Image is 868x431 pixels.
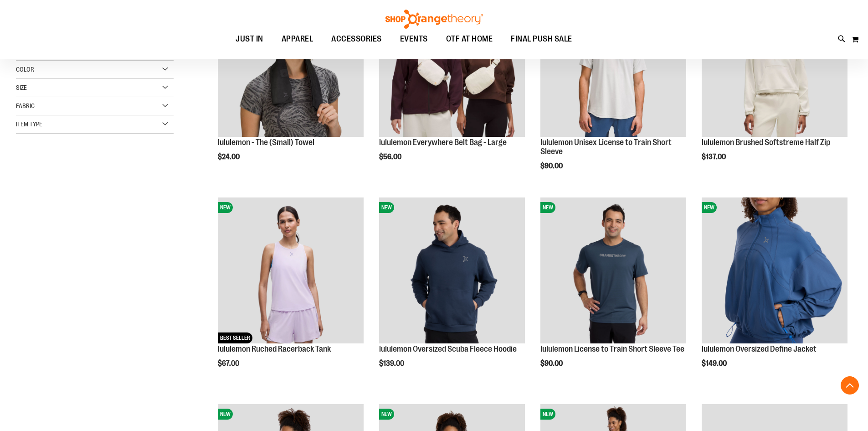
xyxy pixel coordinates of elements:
[540,197,686,343] img: lululemon License to Train Short Sleeve Tee
[379,197,525,345] a: lululemon Oversized Scuba Fleece HoodieNEW
[213,193,368,391] div: product
[702,344,817,353] a: lululemon Oversized Define Jacket
[540,202,555,213] span: NEW
[540,409,555,420] span: NEW
[702,138,830,147] a: lululemon Brushed Softstreme Half Zip
[236,29,263,49] span: JUST IN
[331,29,382,49] span: ACCESSORIES
[437,29,502,50] a: OTF AT HOME
[379,359,406,368] span: $139.00
[702,153,727,161] span: $137.00
[218,359,241,368] span: $67.00
[702,197,847,345] a: lululemon Oversized Define JacketNEW
[379,197,525,343] img: lululemon Oversized Scuba Fleece Hoodie
[218,332,252,343] span: BEST SELLER
[272,29,323,49] a: APPAREL
[218,202,233,213] span: NEW
[379,202,394,213] span: NEW
[384,10,484,29] img: Shop Orangetheory
[16,66,34,73] span: Color
[400,29,428,49] span: EVENTS
[218,138,314,147] a: lululemon - The (Small) Towel
[502,29,581,50] a: FINAL PUSH SALE
[16,120,42,128] span: Item Type
[16,102,35,109] span: Fabric
[218,409,233,420] span: NEW
[375,193,529,391] div: product
[379,409,394,420] span: NEW
[540,162,564,170] span: $90.00
[218,344,331,353] a: lululemon Ruched Racerback Tank
[379,153,403,161] span: $56.00
[379,138,507,147] a: lululemon Everywhere Belt Bag - Large
[226,29,272,50] a: JUST IN
[282,29,313,49] span: APPAREL
[218,153,241,161] span: $24.00
[322,29,391,50] a: ACCESSORIES
[540,197,686,345] a: lululemon License to Train Short Sleeve TeeNEW
[536,193,691,391] div: product
[379,344,517,353] a: lululemon Oversized Scuba Fleece Hoodie
[218,197,364,345] a: lululemon Ruched Racerback TankNEWBEST SELLER
[446,29,493,49] span: OTF AT HOME
[841,376,859,395] button: Back To Top
[218,197,364,343] img: lululemon Ruched Racerback Tank
[702,197,847,343] img: lululemon Oversized Define Jacket
[540,359,564,368] span: $90.00
[702,202,717,213] span: NEW
[391,29,437,50] a: EVENTS
[540,138,672,156] a: lululemon Unisex License to Train Short Sleeve
[540,344,684,353] a: lululemon License to Train Short Sleeve Tee
[697,193,852,391] div: product
[16,84,27,91] span: Size
[511,29,572,49] span: FINAL PUSH SALE
[702,359,728,368] span: $149.00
